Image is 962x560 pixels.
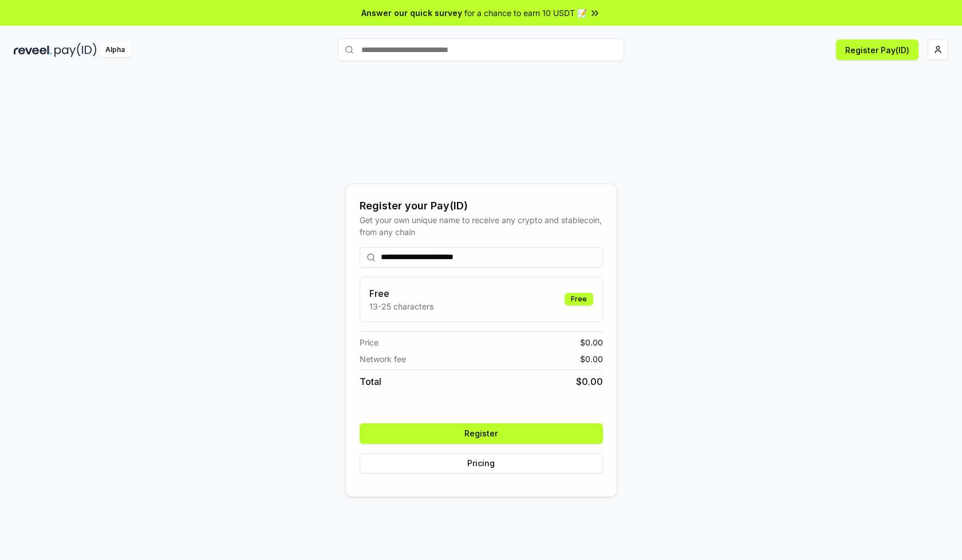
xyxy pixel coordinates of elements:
span: for a chance to earn 10 USDT 📝 [464,7,587,19]
span: $ 0.00 [576,375,603,388]
div: Register your Pay(ID) [360,198,603,214]
span: Total [360,375,381,388]
span: Answer our quick survey [361,7,462,19]
span: Price [360,336,379,348]
img: reveel_dark [14,43,52,57]
img: pay_id [54,43,97,57]
span: $ 0.00 [580,353,603,365]
div: Get your own unique name to receive any crypto and stablecoin, from any chain [360,214,603,238]
div: Free [565,293,593,305]
h3: Free [369,287,433,300]
div: Alpha [99,43,131,57]
button: Register Pay(ID) [836,39,918,60]
p: 13-25 characters [369,300,433,312]
span: Network fee [360,353,406,365]
button: Pricing [360,453,603,474]
span: $ 0.00 [580,336,603,348]
button: Register [360,423,603,444]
